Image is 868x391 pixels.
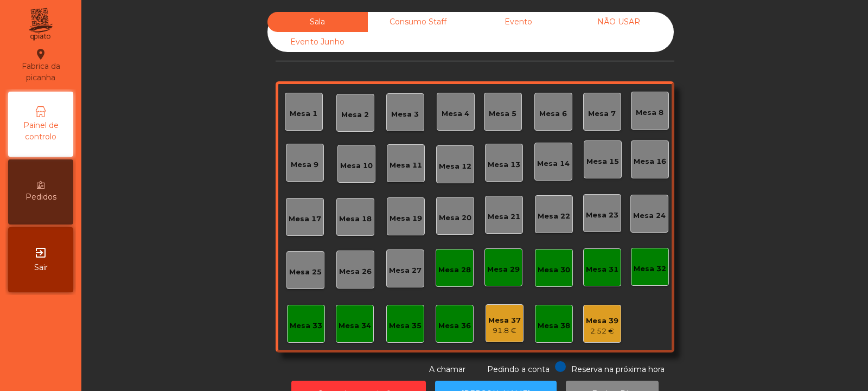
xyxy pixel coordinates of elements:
[27,5,54,43] img: qpiato
[390,213,422,224] div: Mesa 19
[586,210,618,221] div: Mesa 23
[488,159,520,170] div: Mesa 13
[586,316,618,326] div: Mesa 39
[391,109,419,120] div: Mesa 3
[34,246,47,259] i: exit_to_app
[389,321,422,331] div: Mesa 35
[539,108,567,119] div: Mesa 6
[538,321,570,331] div: Mesa 38
[438,265,471,275] div: Mesa 28
[339,214,372,225] div: Mesa 18
[34,262,48,273] span: Sair
[340,161,373,171] div: Mesa 10
[538,265,570,275] div: Mesa 30
[289,214,321,225] div: Mesa 17
[267,32,368,52] div: Evento Junho
[341,110,369,120] div: Mesa 2
[487,264,520,275] div: Mesa 29
[468,12,569,32] div: Evento
[634,156,666,167] div: Mesa 16
[636,107,663,118] div: Mesa 8
[569,12,669,32] div: NÃO USAR
[339,266,372,277] div: Mesa 26
[439,213,471,223] div: Mesa 20
[290,108,317,119] div: Mesa 1
[291,159,318,170] div: Mesa 9
[586,264,618,275] div: Mesa 31
[537,158,570,169] div: Mesa 14
[339,321,371,331] div: Mesa 34
[488,325,521,336] div: 91.8 €
[290,321,322,331] div: Mesa 33
[438,321,471,331] div: Mesa 36
[634,264,666,274] div: Mesa 32
[586,326,618,337] div: 2.52 €
[488,211,520,222] div: Mesa 21
[489,108,516,119] div: Mesa 5
[442,108,469,119] div: Mesa 4
[289,267,322,278] div: Mesa 25
[34,48,47,61] i: location_on
[538,211,570,222] div: Mesa 22
[429,364,465,374] span: A chamar
[368,12,468,32] div: Consumo Staff
[487,364,550,374] span: Pedindo a conta
[25,191,56,203] span: Pedidos
[571,364,665,374] span: Reserva na próxima hora
[389,265,422,276] div: Mesa 27
[488,315,521,326] div: Mesa 37
[588,108,616,119] div: Mesa 7
[633,210,666,221] div: Mesa 24
[439,161,471,172] div: Mesa 12
[9,48,73,84] div: Fabrica da picanha
[390,160,422,171] div: Mesa 11
[11,120,71,143] span: Painel de controlo
[586,156,619,167] div: Mesa 15
[267,12,368,32] div: Sala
